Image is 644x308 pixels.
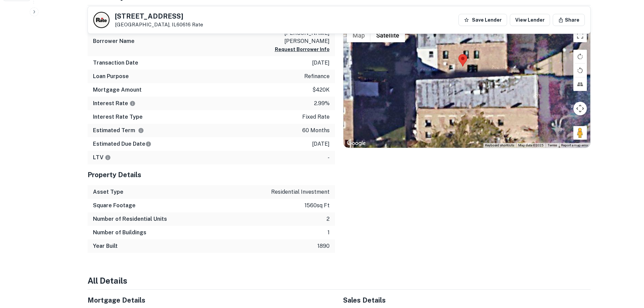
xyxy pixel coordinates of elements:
[302,113,330,121] p: fixed rate
[573,29,587,42] button: Toggle fullscreen view
[88,295,335,305] h5: Mortgage Details
[485,143,514,148] button: Keyboard shortcuts
[312,140,330,148] p: [DATE]
[312,59,330,67] p: [DATE]
[93,242,118,250] h6: Year Built
[271,188,330,196] p: residential investment
[105,155,111,161] svg: LTVs displayed on the website are for informational purposes only and may be reported incorrectly...
[573,50,587,63] button: Rotate map clockwise
[93,86,142,94] h6: Mortgage Amount
[93,140,151,148] h6: Estimated Due Date
[93,113,143,121] h6: Interest Rate Type
[269,29,330,45] p: [PERSON_NAME] [PERSON_NAME]
[93,229,146,237] h6: Number of Buildings
[312,86,330,94] p: $420k
[610,254,644,286] iframe: Chat Widget
[345,139,367,148] a: Open this area in Google Maps (opens a new window)
[93,188,123,196] h6: Asset Type
[510,14,550,26] a: View Lender
[93,126,144,135] h6: Estimated Term
[93,99,136,108] h6: Interest Rate
[304,72,330,80] p: refinance
[327,215,330,223] p: 2
[518,143,544,147] span: Map data ©2025
[345,139,367,148] img: Google
[145,141,151,147] svg: Estimate is based on a standard schedule for this type of loan.
[302,126,330,135] p: 60 months
[347,29,371,42] button: Show street map
[317,242,330,250] p: 1890
[93,153,111,162] h6: LTV
[115,22,203,28] p: [GEOGRAPHIC_DATA], IL60616
[458,14,507,26] button: Save Lender
[93,59,138,67] h6: Transaction Date
[192,22,203,27] a: Rate
[314,99,330,108] p: 2.99%
[275,45,330,53] button: Request Borrower Info
[93,37,135,45] h6: Borrower Name
[129,100,136,106] svg: The interest rates displayed on the website are for informational purposes only and may be report...
[93,202,136,210] h6: Square Footage
[371,29,405,42] button: Show satellite imagery
[93,72,129,80] h6: Loan Purpose
[328,229,330,237] p: 1
[573,126,587,140] button: Drag Pegman onto the map to open Street View
[573,64,587,77] button: Rotate map counterclockwise
[305,202,330,210] p: 1560 sq ft
[93,215,167,223] h6: Number of Residential Units
[573,102,587,115] button: Map camera controls
[573,77,587,91] button: Tilt map
[561,143,588,147] a: Report a map error
[328,153,330,162] p: -
[88,275,591,287] h4: All Details
[115,13,203,20] h5: [STREET_ADDRESS]
[343,295,591,305] h5: Sales Details
[88,170,335,180] h5: Property Details
[138,127,144,134] svg: Term is based on a standard schedule for this type of loan.
[553,14,585,26] button: Share
[548,143,557,147] a: Terms (opens in new tab)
